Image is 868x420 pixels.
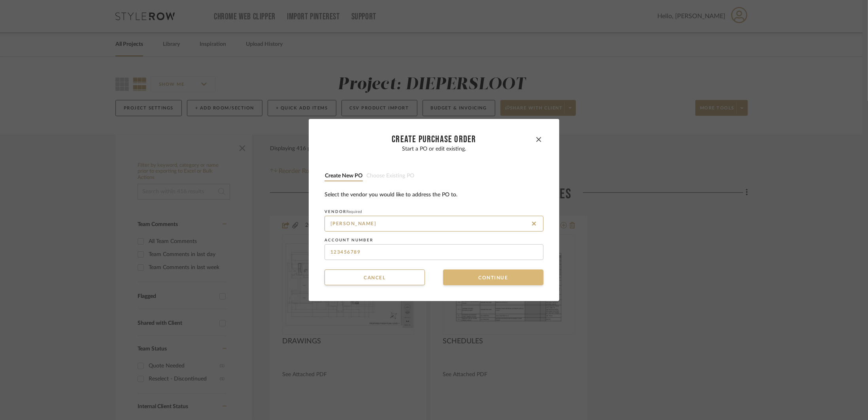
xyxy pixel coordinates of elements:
[443,269,543,285] button: Continue
[346,210,362,214] span: Required
[325,238,543,243] label: Account number
[325,216,543,232] input: Type vendor name
[325,172,363,180] button: Create new PO
[325,209,543,214] label: Vendor
[325,146,543,153] p: Start a PO or edit existing.
[325,269,425,285] button: Cancel
[325,191,543,199] div: Select the vendor you would like to address the PO to.
[366,172,415,180] button: Choose existing PO
[325,244,543,260] input: Enter vendor account number
[334,135,534,144] div: CREATE Purchase order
